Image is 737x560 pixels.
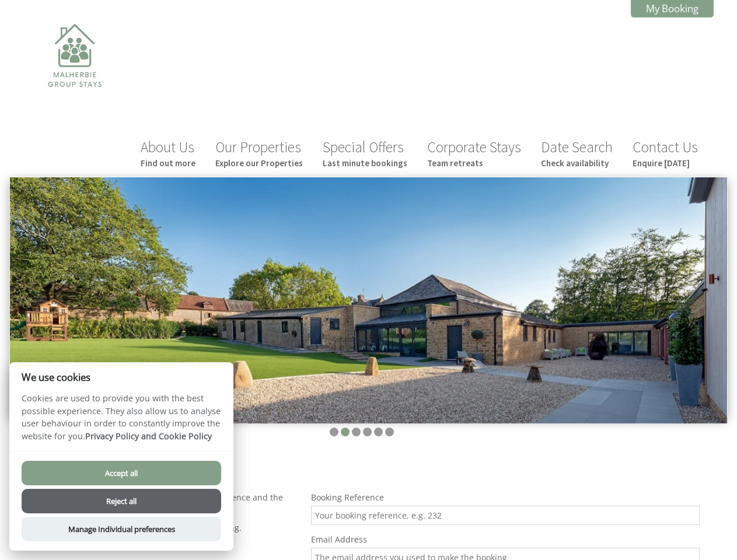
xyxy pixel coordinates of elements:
button: Reject all [22,489,221,513]
h1: View Booking [23,459,700,481]
button: Accept all [22,461,221,485]
a: Contact UsEnquire [DATE] [633,138,698,169]
input: Your booking reference, e.g. 232 [311,506,700,525]
p: Cookies are used to provide you with the best possible experience. They also allow us to analyse ... [9,392,233,451]
a: Privacy Policy and Cookie Policy [85,430,212,442]
a: Our PropertiesExplore our Properties [215,138,303,169]
small: Explore our Properties [215,157,303,169]
a: Date SearchCheck availability [541,138,613,169]
label: Booking Reference [311,492,700,503]
img: Malherbie Group Stays [16,16,133,133]
label: Email Address [311,534,700,545]
a: Special OffersLast minute bookings [323,138,407,169]
button: Manage Individual preferences [22,517,221,541]
a: About UsFind out more [141,138,195,169]
a: Corporate StaysTeam retreats [427,138,521,169]
small: Enquire [DATE] [633,157,698,169]
small: Find out more [141,157,195,169]
h2: We use cookies [9,372,233,383]
small: Last minute bookings [323,157,407,169]
small: Team retreats [427,157,521,169]
small: Check availability [541,157,613,169]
